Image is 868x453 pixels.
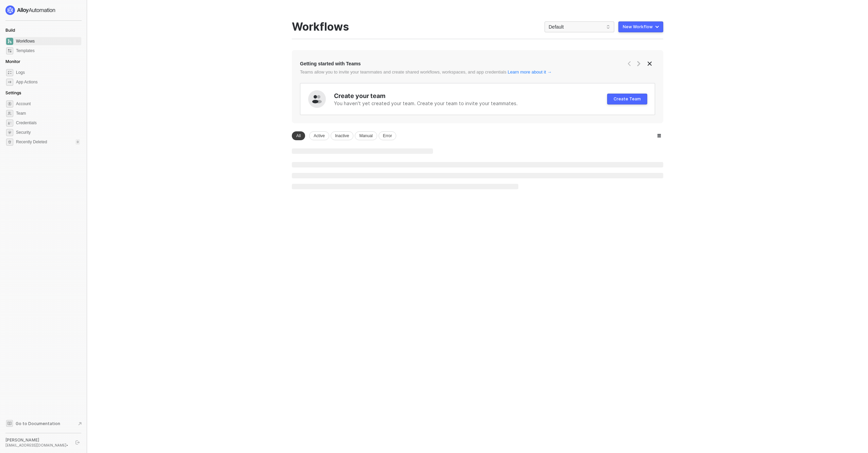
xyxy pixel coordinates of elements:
span: logout [76,440,80,444]
div: 0 [76,139,80,145]
span: Monitor [5,59,20,64]
span: Default [549,22,610,32]
div: You haven't yet created your team. Create your team to invite your teammates. [334,100,607,107]
a: Knowledge Base [5,419,82,427]
div: [PERSON_NAME] [5,437,69,443]
div: New Workflow [623,24,653,30]
span: Workflows [16,37,80,45]
span: Account [16,100,80,108]
div: Error [379,131,397,140]
div: All [292,131,305,140]
span: settings [6,100,13,108]
span: security [6,129,13,136]
span: dashboard [6,38,13,45]
img: logo [5,5,56,15]
span: Logs [16,68,80,77]
a: Learn more about it → [508,69,552,75]
span: Settings [5,90,21,95]
button: Create Team [607,94,647,104]
div: [EMAIL_ADDRESS][DOMAIN_NAME] • [5,443,69,448]
span: credentials [6,119,13,127]
span: icon-app-actions [6,79,13,86]
span: marketplace [6,47,13,54]
div: Manual [355,131,377,140]
span: icon-arrow-right [636,61,641,66]
span: Go to Documentation [16,421,60,426]
span: Team [16,109,80,117]
span: Build [5,28,15,33]
span: team [6,110,13,117]
span: settings [6,139,13,146]
span: document-arrow [77,420,83,427]
div: App Actions [16,79,37,85]
div: Active [309,131,329,140]
a: logo [5,5,81,15]
div: Inactive [331,131,353,140]
span: Security [16,128,80,136]
div: Create your team [334,92,607,100]
span: icon-logs [6,69,13,76]
div: Workflows [292,20,349,33]
button: New Workflow [618,21,663,32]
span: Credentials [16,119,80,127]
div: Teams allow you to invite your teammates and create shared workflows, workspaces, and app credent... [300,69,584,75]
span: documentation [6,420,13,427]
div: Getting started with Teams [300,60,361,67]
span: icon-arrow-left [627,61,632,66]
span: Recently Deleted [16,139,47,145]
span: icon-close [647,61,652,66]
div: Create Team [614,96,641,102]
span: Templates [16,47,80,55]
